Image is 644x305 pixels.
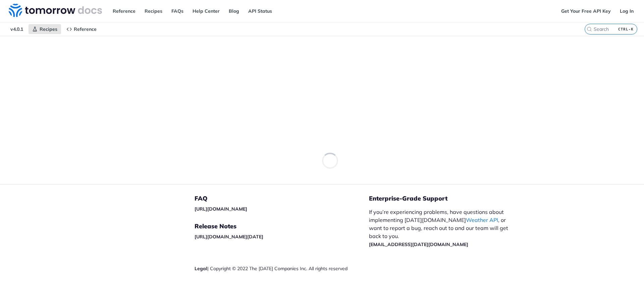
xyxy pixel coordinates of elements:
[141,6,166,16] a: Recipes
[109,6,139,16] a: Reference
[63,24,100,34] a: Reference
[74,26,97,32] span: Reference
[189,6,223,16] a: Help Center
[195,222,369,230] h5: Release Notes
[7,24,27,34] span: v4.0.1
[369,241,468,247] a: [EMAIL_ADDRESS][DATE][DOMAIN_NAME]
[616,26,635,32] kbd: CTRL-K
[369,208,515,248] p: If you’re experiencing problems, have questions about implementing [DATE][DOMAIN_NAME] , or want ...
[29,24,61,34] a: Recipes
[168,6,187,16] a: FAQs
[195,206,247,212] a: [URL][DOMAIN_NAME]
[195,265,369,272] div: | Copyright © 2022 The [DATE] Companies Inc. All rights reserved
[40,26,57,32] span: Recipes
[225,6,243,16] a: Blog
[9,4,102,17] img: Tomorrow.io Weather API Docs
[466,217,498,223] a: Weather API
[195,265,207,272] a: Legal
[587,26,592,32] svg: Search
[195,195,369,203] h5: FAQ
[245,6,276,16] a: API Status
[369,195,526,203] h5: Enterprise-Grade Support
[557,6,614,16] a: Get Your Free API Key
[195,234,263,240] a: [URL][DOMAIN_NAME][DATE]
[616,6,637,16] a: Log In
